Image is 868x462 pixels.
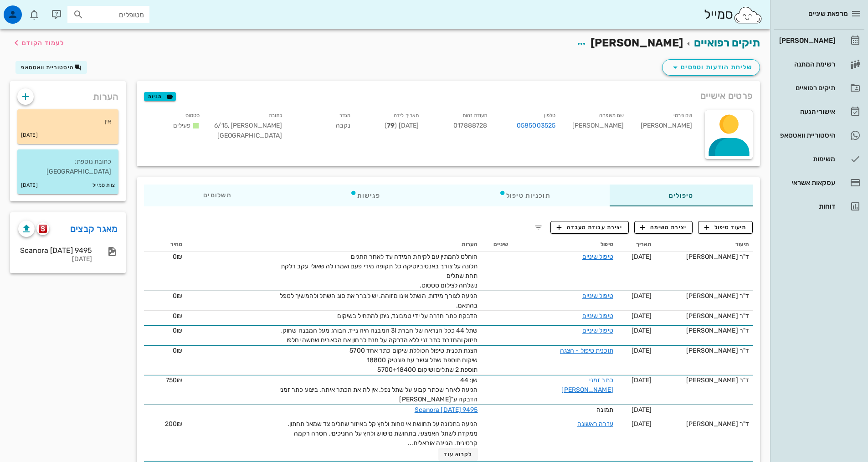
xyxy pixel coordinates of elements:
div: אישורי הגעה [777,108,835,115]
span: [DATE] [632,312,652,320]
div: נקבה [289,108,358,146]
span: [DATE] [632,406,652,414]
span: הגיעה בתלונה על תחושת אי נוחות ולחץ קל באיזור שתלים צד שמאל תחתון. ממקדת לשתל האמצעי. בתחושת מישו... [288,420,478,447]
span: יצירת משימה [640,223,687,231]
div: משימות [777,155,835,163]
span: תמונה [596,406,613,414]
div: טיפולים [610,185,753,206]
div: פגישות [291,185,440,206]
span: [GEOGRAPHIC_DATA] [217,132,282,139]
div: [PERSON_NAME] [631,108,699,146]
small: כתובת [269,113,282,118]
span: שליחת הודעות וטפסים [670,62,752,73]
span: תג [27,7,32,13]
th: תאריך [617,237,655,252]
img: scanora logo [39,225,47,233]
div: ד"ר [PERSON_NAME] [659,311,749,321]
span: הדבקת כתר חזרה על ידי טמבונד, ניתן להתחיל בשיקום [337,312,478,320]
span: 0₪ [173,327,182,334]
span: יצירת עבודת מעבדה [557,223,622,231]
small: צוות סמייל [92,180,115,190]
div: [PERSON_NAME] [777,37,835,44]
span: הגיעה לצורך מידות, השתל אינו מזוהה. יש לברר את סוג השתל ולהמשיך לטפל בהתאם. [280,292,478,309]
span: שן: 44 הגיעה לאחר שכתר קבוע על שתל נפל. אין לה את הכתר איתה. ביצוע כתר זמני הדבקה ע"[PERSON_NAME] [279,376,478,403]
div: היסטוריית וואטסאפ [777,132,835,139]
p: אין [25,117,111,127]
span: 017888728 [453,122,487,129]
span: 0₪ [173,347,182,354]
small: [DATE] [21,130,38,140]
span: [DATE] [632,420,652,428]
span: הצגת תכנית טיפול הכוללת שיקום כתר אחד 5700 שיקום תוספת שתל וגשר עם פונטיק 18800 תוספת 2 שתלים ושי... [349,347,478,374]
a: מאגר קבצים [70,221,118,236]
span: לעמוד הקודם [22,39,64,47]
th: הערות [186,237,481,252]
div: ד"ר [PERSON_NAME] [659,252,749,262]
a: כתר זמני [PERSON_NAME] [561,376,613,394]
img: SmileCloud logo [733,6,763,24]
span: תיעוד טיפול [704,223,747,231]
span: [DATE] [632,376,652,384]
button: יצירת משימה [634,221,693,234]
a: אישורי הגעה [774,101,864,123]
a: תיקים רפואיים [694,36,760,49]
button: תגיות [144,92,176,101]
a: היסטוריית וואטסאפ [774,124,864,146]
a: [PERSON_NAME] [774,30,864,51]
div: דוחות [777,203,835,210]
a: טיפול שיניים [582,292,613,300]
span: , [228,122,229,129]
small: תאריך לידה [394,113,419,118]
button: לקרוא עוד [438,448,478,461]
strong: 79 [387,122,395,129]
a: עסקאות אשראי [774,172,864,194]
span: [PERSON_NAME] [591,36,683,49]
th: טיפול [512,237,617,252]
button: scanora logo [36,222,49,235]
th: מחיר [144,237,186,252]
th: תיעוד [655,237,753,252]
a: דוחות [774,195,864,217]
button: לעמוד הקודם [11,35,64,51]
span: לקרוא עוד [444,451,472,457]
div: ד"ר [PERSON_NAME] [659,419,749,429]
span: פרטים אישיים [700,88,753,103]
div: הערות [10,81,126,108]
span: 0₪ [173,292,182,300]
a: 0585003525 [517,121,555,131]
small: מגדר [339,113,350,118]
span: 0₪ [173,253,182,261]
a: רשימת המתנה [774,53,864,75]
span: פעילים [173,122,191,129]
button: יצירת עבודת מעבדה [550,221,628,234]
small: טלפון [544,113,556,118]
div: תיקים רפואיים [777,84,835,92]
div: תוכניות טיפול [440,185,610,206]
a: משימות [774,148,864,170]
span: [DATE] [632,292,652,300]
span: תשלומים [203,192,231,199]
span: תגיות [148,92,172,101]
a: תיקים רפואיים [774,77,864,99]
span: היסטוריית וואטסאפ [21,64,74,71]
a: Scanora [DATE] 9495 [415,406,478,414]
button: היסטוריית וואטסאפ [15,61,87,74]
a: תוכנית טיפול - הצגה [560,347,613,354]
small: [DATE] [21,180,38,190]
a: טיפול שיניים [582,327,613,334]
a: טיפול שיניים [582,312,613,320]
div: ד"ר [PERSON_NAME] [659,326,749,335]
small: תעודת זהות [462,113,487,118]
small: שם פרטי [673,113,692,118]
span: [DATE] [632,253,652,261]
div: [PERSON_NAME] [563,108,631,146]
button: שליחת הודעות וטפסים [662,59,760,76]
span: [PERSON_NAME] 6/15 [214,122,282,129]
th: שיניים [482,237,512,252]
span: 200₪ [165,420,182,428]
div: ד"ר [PERSON_NAME] [659,291,749,301]
div: Scanora [DATE] 9495 [18,246,92,255]
span: מרפאת שיניים [808,10,848,18]
a: עזרה ראשונה [577,420,613,428]
small: שם משפחה [599,113,624,118]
